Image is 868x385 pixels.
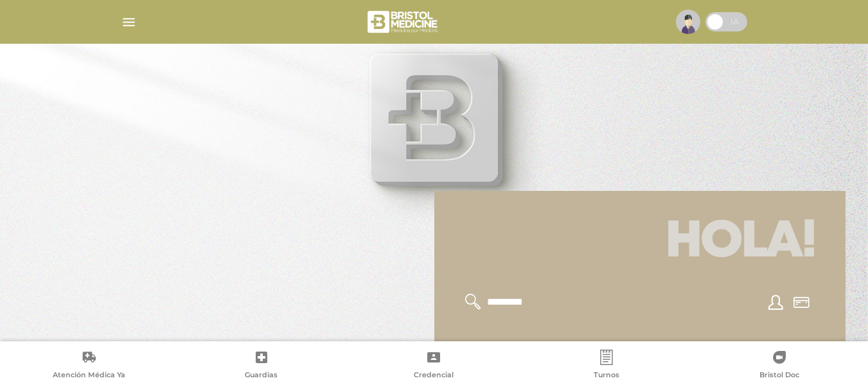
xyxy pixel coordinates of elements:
[693,350,865,382] a: Bristol Doc
[53,370,125,382] span: Atención Médica Ya
[594,370,619,382] span: Turnos
[121,14,137,30] img: Cober_menu-lines-white.svg
[759,370,799,382] span: Bristol Doc
[175,350,348,382] a: Guardias
[3,350,175,382] a: Atención Médica Ya
[414,370,454,382] span: Credencial
[366,6,442,37] img: bristol-medicine-blanco.png
[245,370,278,382] span: Guardias
[450,206,830,278] h1: Hola!
[348,350,520,382] a: Credencial
[676,10,700,34] img: profile-placeholder.svg
[520,350,693,382] a: Turnos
